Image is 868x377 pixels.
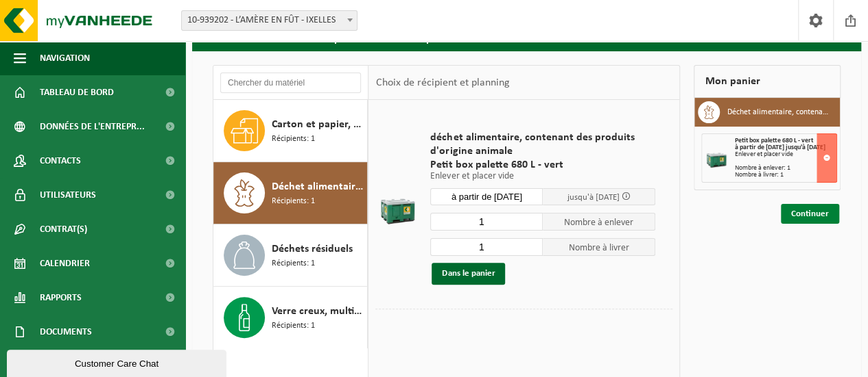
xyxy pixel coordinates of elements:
button: Carton et papier, non-conditionné (industriel) Récipients: 1 [213,100,368,162]
span: 10-939202 - L’AMÈRE EN FÛT - IXELLES [181,10,357,31]
span: Tableau de bord [40,75,114,109]
span: Récipients: 1 [272,320,315,333]
span: Récipients: 1 [272,195,315,208]
span: Navigation [40,41,90,75]
button: Dans le panier [432,263,505,285]
button: Déchet alimentaire, contenant des produits d'origine animale, emballage mélangé (sans verre), cat... [213,162,368,224]
span: Petit box palette 680 L - vert [734,137,812,144]
span: Données de l'entrepr... [40,109,145,144]
span: Utilisateurs [40,178,96,212]
div: Nombre à livrer: 1 [734,172,836,179]
span: Récipients: 1 [272,257,315,270]
span: Documents [40,315,92,349]
span: Déchets résiduels [272,241,353,257]
p: Enlever et placer vide [430,172,655,181]
span: Nombre à enlever [543,213,655,231]
h3: Déchet alimentaire, contenant des produits d'origine animale, emballage mélangé (sans verre), cat 3 [727,101,830,123]
span: Rapports [40,281,82,315]
span: Déchet alimentaire, contenant des produits d'origine animale, emballage mélangé (sans verre), cat 3 [272,179,364,195]
div: Enlever et placer vide [734,151,836,158]
iframe: chat widget [7,347,229,377]
input: Sélectionnez date [430,188,543,205]
span: Verre creux, multicolore (ménager) [272,303,364,320]
span: 10-939202 - L’AMÈRE EN FÛT - IXELLES [182,11,357,30]
div: Nombre à enlever: 1 [734,165,836,172]
button: Verre creux, multicolore (ménager) Récipients: 1 [213,287,368,348]
input: Chercher du matériel [220,73,361,93]
span: Contacts [40,144,81,178]
div: Mon panier [694,65,841,98]
span: Contrat(s) [40,212,87,246]
span: Petit box palette 680 L - vert [430,158,655,172]
span: Récipients: 1 [272,133,315,146]
button: Déchets résiduels Récipients: 1 [213,224,368,287]
span: jusqu'à [DATE] [567,193,620,202]
span: Carton et papier, non-conditionné (industriel) [272,116,364,133]
strong: à partir de [DATE] jusqu'à [DATE] [734,144,825,151]
span: Calendrier [40,246,90,281]
span: déchet alimentaire, contenant des produits d'origine animale [430,131,655,158]
a: Continuer [781,204,839,224]
span: Nombre à livrer [543,238,655,256]
div: Choix de récipient et planning [368,66,516,100]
